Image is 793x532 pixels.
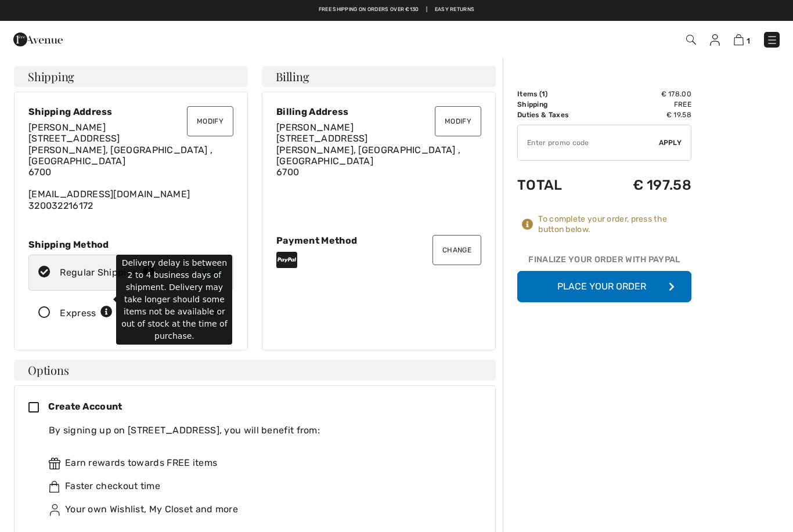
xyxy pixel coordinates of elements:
a: Free shipping on orders over €130 [319,6,419,14]
div: Billing Address [276,106,481,117]
input: Promo code [518,125,659,160]
span: 1 [542,90,545,98]
div: Delivery delay is between 2 to 4 business days of shipment. Delivery may take longer should some ... [116,255,232,345]
img: My Info [710,34,720,46]
div: Payment Method [276,235,481,246]
h4: Options [14,360,496,381]
td: Duties & Taxes [517,110,599,120]
img: Shopping Bag [734,34,744,45]
a: 1 [734,32,750,46]
div: By signing up on [STREET_ADDRESS], you will benefit from: [49,424,472,437]
a: 1ère Avenue [13,33,63,44]
td: € 197.58 [599,165,691,205]
div: To complete your order, press the button below. [538,214,691,235]
a: Easy Returns [435,6,475,14]
span: [STREET_ADDRESS] [PERSON_NAME], [GEOGRAPHIC_DATA] , [GEOGRAPHIC_DATA] 6700 [276,133,460,178]
div: Regular Shipping [60,266,155,280]
div: Express [60,306,113,320]
img: 1ère Avenue [13,28,63,51]
span: Shipping [28,71,74,82]
td: Free [599,99,691,110]
span: 1 [747,37,750,45]
span: Create Account [48,401,122,412]
div: Faster checkout time [49,479,472,493]
td: Shipping [517,99,599,110]
img: Search [686,35,696,45]
span: [PERSON_NAME] [28,122,106,133]
button: Place Your Order [517,271,691,302]
img: Menu [766,34,778,46]
span: [PERSON_NAME] [276,122,354,133]
div: Shipping Method [28,239,233,250]
td: € 19.58 [599,110,691,120]
button: Modify [435,106,481,136]
div: Earn rewards towards FREE items [49,456,472,470]
img: rewards.svg [49,458,60,469]
div: [EMAIL_ADDRESS][DOMAIN_NAME] [28,122,233,211]
button: Change [432,235,481,265]
button: Modify [187,106,233,136]
td: Items ( ) [517,89,599,99]
a: 320032216172 [28,200,93,211]
span: Billing [276,71,309,82]
span: [STREET_ADDRESS] [PERSON_NAME], [GEOGRAPHIC_DATA] , [GEOGRAPHIC_DATA] 6700 [28,133,212,178]
img: faster.svg [49,481,60,493]
span: | [426,6,427,14]
td: Total [517,165,599,205]
span: Apply [659,137,682,148]
img: ownWishlist.svg [49,504,60,516]
div: Shipping Address [28,106,233,117]
div: Your own Wishlist, My Closet and more [49,502,472,516]
td: € 178.00 [599,89,691,99]
div: Finalize Your Order with PayPal [517,254,691,271]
